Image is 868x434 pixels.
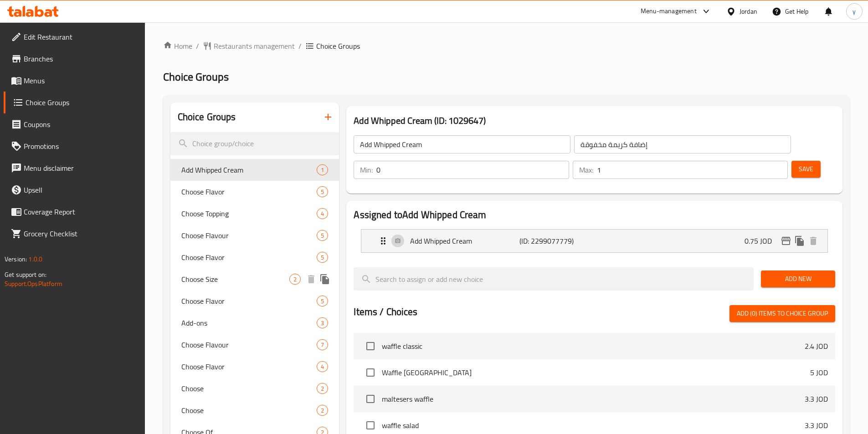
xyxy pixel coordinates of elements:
nav: breadcrumb [163,41,850,51]
h2: Assigned to Add Whipped Cream [354,208,835,222]
div: Choices [317,186,328,197]
p: (ID: 2299077779) [519,235,592,246]
span: Choose Flavor [181,252,317,263]
p: Max: [579,164,593,175]
span: Choice Groups [163,66,229,87]
span: 1.0.0 [28,253,42,265]
span: 5 [317,188,328,196]
span: Choose Flavour [181,230,317,241]
span: y [853,6,856,16]
span: 5 [317,297,328,306]
span: Choice Groups [26,97,138,108]
span: Choose Flavour [181,339,317,350]
span: Add Whipped Cream [181,164,317,175]
div: Choose Flavor5 [170,246,339,268]
span: 4 [317,209,328,218]
span: Coverage Report [24,206,138,217]
div: Choices [317,339,328,350]
a: Menu disclaimer [4,157,145,179]
a: Grocery Checklist [4,223,145,245]
span: Choose Topping [181,208,317,219]
button: Add (0) items to choice group [729,305,835,322]
span: Select choice [361,337,380,356]
span: 2 [317,384,328,393]
span: Restaurants management [214,41,295,51]
div: Choose2 [170,378,339,399]
span: Select choice [361,389,380,408]
span: Version: [5,253,27,265]
p: 3.3 JOD [805,393,828,404]
div: Choices [317,252,328,263]
h2: Items / Choices [354,305,417,319]
span: Choice Groups [316,41,360,51]
span: Save [799,163,813,175]
p: 5 JOD [810,367,828,378]
p: 2.4 JOD [805,341,828,352]
span: Promotions [24,141,138,152]
div: Choices [317,164,328,175]
a: Home [163,41,192,51]
span: Select choice [361,363,380,382]
p: Min: [360,164,373,175]
div: Choices [317,383,328,394]
span: Add (0) items to choice group [737,308,828,319]
span: waffle salad [382,420,805,431]
h3: Add Whipped Cream (ID: 1029647) [354,113,835,128]
span: Branches [24,53,138,64]
input: search [354,267,754,291]
div: Choose Size2deleteduplicate [170,268,339,290]
span: Grocery Checklist [24,228,138,239]
span: 2 [290,275,300,284]
div: Choices [317,405,328,416]
span: 7 [317,341,328,349]
span: Coupons [24,119,138,130]
a: Choice Groups [4,92,145,113]
span: 4 [317,363,328,371]
span: 5 [317,231,328,240]
div: Choices [317,230,328,241]
div: Menu-management [641,6,697,17]
span: Add-ons [181,317,317,328]
button: edit [779,234,793,248]
div: Choices [289,274,301,285]
span: 3 [317,319,328,327]
span: Upsell [24,184,138,195]
button: Save [791,161,821,178]
h2: Choice Groups [178,110,236,124]
a: Support.OpsPlatform [5,278,62,290]
span: Get support on: [5,269,46,281]
a: Upsell [4,179,145,201]
input: search [170,132,339,155]
div: Expand [361,230,827,252]
span: 5 [317,253,328,262]
div: Choices [317,361,328,372]
span: waffle classic [382,341,805,352]
li: / [196,41,199,51]
button: delete [304,272,318,286]
li: / [298,41,302,51]
a: Coverage Report [4,201,145,223]
p: 3.3 JOD [805,420,828,431]
button: Add New [761,271,835,287]
p: Add Whipped Cream [410,235,519,246]
div: Add Whipped Cream1 [170,159,339,181]
span: 1 [317,166,328,174]
a: Menus [4,70,145,92]
button: duplicate [793,234,806,248]
div: Add-ons3 [170,312,339,334]
button: delete [806,234,820,248]
span: Menu disclaimer [24,163,138,174]
span: Add New [768,273,828,285]
span: Menus [24,75,138,86]
span: Waffle [GEOGRAPHIC_DATA] [382,367,810,378]
span: Choose Flavor [181,361,317,372]
div: Choose Flavor4 [170,356,339,378]
div: Choices [317,296,328,306]
a: Edit Restaurant [4,26,145,48]
div: Choices [317,317,328,328]
span: Choose [181,383,317,394]
button: duplicate [318,272,332,286]
p: 0.75 JOD [745,235,779,246]
div: Jordan [740,6,757,16]
span: Edit Restaurant [24,31,138,42]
